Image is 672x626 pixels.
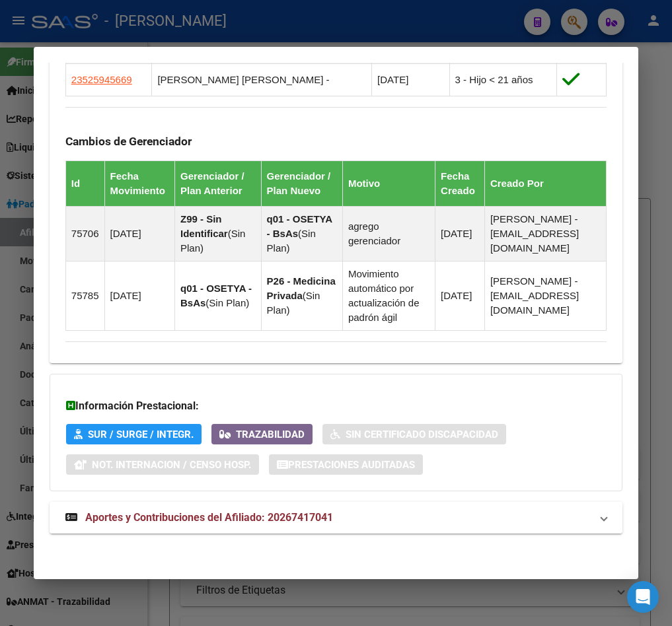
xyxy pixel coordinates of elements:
[261,261,342,330] td: ( )
[175,160,262,206] th: Gerenciador / Plan Anterior
[267,228,316,254] span: Sin Plan
[66,398,606,414] h3: Información Prestacional:
[180,228,245,254] span: Sin Plan
[435,261,485,330] td: [DATE]
[65,261,104,330] td: 75785
[267,290,320,316] span: Sin Plan
[372,64,449,96] td: [DATE]
[175,261,262,330] td: ( )
[104,160,174,206] th: Fecha Movimiento
[484,206,606,261] td: [PERSON_NAME] - [EMAIL_ADDRESS][DOMAIN_NAME]
[627,581,659,613] div: Open Intercom Messenger
[342,206,435,261] td: agrego gerenciador
[346,429,498,440] span: Sin Certificado Discapacidad
[65,160,104,206] th: Id
[269,454,423,475] button: Prestaciones Auditadas
[175,206,262,261] td: ( )
[236,429,305,440] span: Trazabilidad
[66,454,259,475] button: Not. Internacion / Censo Hosp.
[65,206,104,261] td: 75706
[484,160,606,206] th: Creado Por
[71,74,132,85] span: 23525945669
[85,511,333,524] span: Aportes y Contribuciones del Afiliado: 20267417041
[65,134,607,149] h3: Cambios de Gerenciador
[50,502,622,534] mat-expansion-panel-header: Aportes y Contribuciones del Afiliado: 20267417041
[342,261,435,330] td: Movimiento automático por actualización de padrón ágil
[104,261,174,330] td: [DATE]
[211,424,313,444] button: Trazabilidad
[261,160,342,206] th: Gerenciador / Plan Nuevo
[92,459,251,471] span: Not. Internacion / Censo Hosp.
[104,206,174,261] td: [DATE]
[484,261,606,330] td: [PERSON_NAME] - [EMAIL_ADDRESS][DOMAIN_NAME]
[288,459,415,471] span: Prestaciones Auditadas
[88,429,194,440] span: SUR / SURGE / INTEGR.
[180,283,252,308] strong: q01 - OSETYA - BsAs
[152,64,372,96] td: [PERSON_NAME] [PERSON_NAME] -
[322,424,506,444] button: Sin Certificado Discapacidad
[180,213,228,239] strong: Z99 - Sin Identificar
[342,160,435,206] th: Motivo
[267,213,332,239] strong: q01 - OSETYA - BsAs
[261,206,342,261] td: ( )
[267,275,336,301] strong: P26 - Medicina Privada
[449,64,556,96] td: 3 - Hijo < 21 años
[435,160,485,206] th: Fecha Creado
[66,424,202,444] button: SUR / SURGE / INTEGR.
[209,297,246,308] span: Sin Plan
[435,206,485,261] td: [DATE]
